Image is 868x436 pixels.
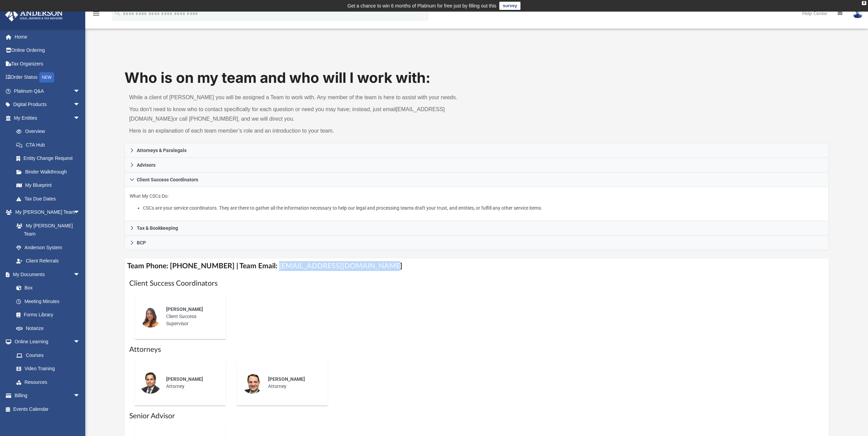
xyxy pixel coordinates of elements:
[129,106,445,122] a: [EMAIL_ADDRESS][DOMAIN_NAME]
[10,375,87,389] a: Resources
[5,206,87,219] a: My [PERSON_NAME] Teamarrow_drop_down
[143,204,824,212] li: CSCs are your service coordinators. They are there to gather all the information necessary to hel...
[124,68,829,88] h1: Who is on my team and who will I work with:
[92,13,100,18] a: menu
[10,254,87,268] a: Client Referrals
[161,301,221,332] div: Client Success Supervisor
[73,84,87,98] span: arrow_drop_down
[10,281,84,295] a: Box
[73,268,87,282] span: arrow_drop_down
[5,389,90,403] a: Billingarrow_drop_down
[124,172,829,187] a: Client Success Coordinators
[124,143,829,158] a: Attorneys & Paralegals
[73,389,87,403] span: arrow_drop_down
[862,1,866,5] div: close
[166,306,203,312] span: [PERSON_NAME]
[268,376,305,382] span: [PERSON_NAME]
[137,163,156,167] span: Advisors
[73,111,87,125] span: arrow_drop_down
[73,98,87,112] span: arrow_drop_down
[130,192,824,212] p: What My CSCs Do:
[241,372,263,394] img: thumbnail
[10,138,90,152] a: CTA Hub
[263,371,323,395] div: Attorney
[10,179,87,192] a: My Blueprint
[124,236,829,250] a: BCP
[5,84,90,98] a: Platinum Q&Aarrow_drop_down
[139,372,161,394] img: thumbnail
[10,241,87,254] a: Anderson System
[10,165,90,179] a: Binder Walkthrough
[92,10,100,18] i: menu
[5,335,87,349] a: Online Learningarrow_drop_down
[137,177,198,182] span: Client Success Coordinators
[137,240,146,245] span: BCP
[73,206,87,220] span: arrow_drop_down
[124,158,829,172] a: Advisors
[73,335,87,349] span: arrow_drop_down
[137,148,187,153] span: Attorneys & Paralegals
[129,345,824,355] h1: Attorneys
[39,72,54,82] div: NEW
[129,411,824,421] h1: Senior Advisor
[129,93,472,102] p: While a client of [PERSON_NAME] you will be assigned a Team to work with. Any member of the team ...
[5,30,90,44] a: Home
[166,376,203,382] span: [PERSON_NAME]
[10,348,87,362] a: Courses
[10,152,90,165] a: Entity Change Request
[10,308,84,322] a: Forms Library
[5,98,90,111] a: Digital Productsarrow_drop_down
[5,57,90,71] a: Tax Organizers
[853,9,863,18] img: User Pic
[5,44,90,57] a: Online Ordering
[129,126,472,136] p: Here is an explanation of each team member’s role and an introduction to your team.
[10,125,90,138] a: Overview
[5,111,90,125] a: My Entitiesarrow_drop_down
[114,9,121,17] i: search
[124,187,829,221] div: Client Success Coordinators
[10,219,84,241] a: My [PERSON_NAME] Team
[348,2,497,10] div: Get a chance to win 6 months of Platinum for free just by filling out this
[10,362,84,376] a: Video Training
[161,371,221,395] div: Attorney
[499,2,520,10] a: survey
[5,71,90,85] a: Order StatusNEW
[10,295,87,308] a: Meeting Minutes
[124,258,829,274] h4: Team Phone: [PHONE_NUMBER] | Team Email: [EMAIL_ADDRESS][DOMAIN_NAME]
[5,402,90,416] a: Events Calendar
[10,192,90,206] a: Tax Due Dates
[137,226,178,230] span: Tax & Bookkeeping
[129,279,824,288] h1: Client Success Coordinators
[129,105,472,124] p: You don’t need to know who to contact specifically for each question or need you may have; instea...
[5,268,87,281] a: My Documentsarrow_drop_down
[124,221,829,236] a: Tax & Bookkeeping
[139,306,161,328] img: thumbnail
[10,321,87,335] a: Notarize
[3,8,65,21] img: Anderson Advisors Platinum Portal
